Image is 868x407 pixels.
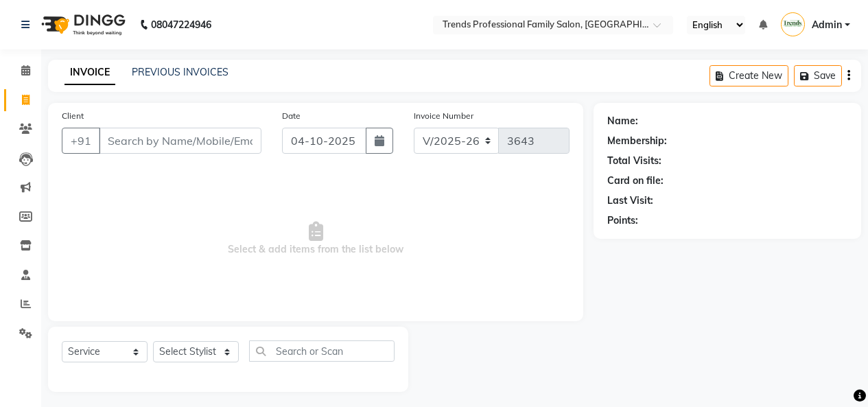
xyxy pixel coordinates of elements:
[62,110,84,122] label: Client
[607,213,638,228] div: Points:
[607,174,664,188] div: Card on file:
[62,128,100,154] button: +91
[62,170,570,307] span: Select & add items from the list below
[99,128,261,154] input: Search by Name/Mobile/Email/Code
[794,65,842,86] button: Save
[781,12,805,36] img: Admin
[607,114,638,128] div: Name:
[151,5,211,44] b: 08047224946
[709,65,788,86] button: Create New
[607,154,661,168] div: Total Visits:
[607,194,653,208] div: Last Visit:
[249,340,395,362] input: Search or Scan
[64,60,115,85] a: INVOICE
[414,110,473,122] label: Invoice Number
[35,5,129,44] img: logo
[282,110,301,122] label: Date
[607,134,667,148] div: Membership:
[132,66,228,78] a: PREVIOUS INVOICES
[812,18,842,32] span: Admin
